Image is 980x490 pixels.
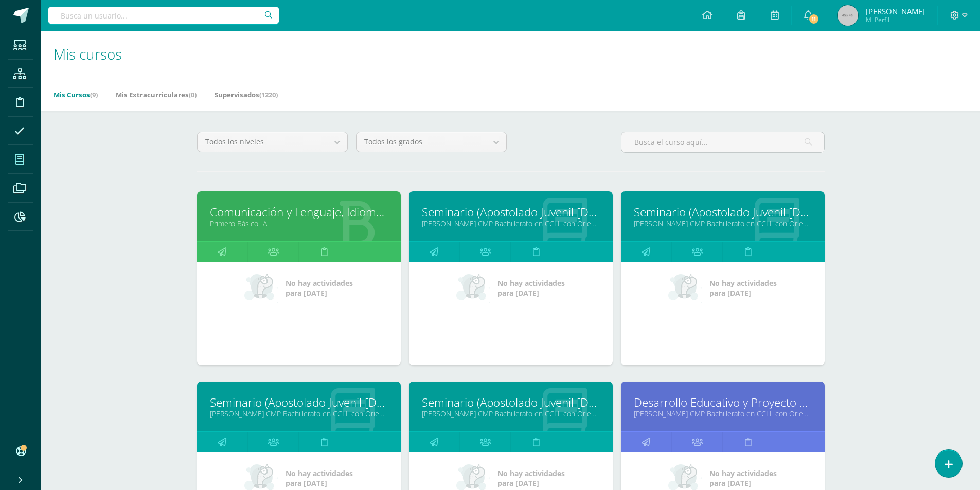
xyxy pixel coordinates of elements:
span: (0) [189,90,197,99]
span: No hay actividades para [DATE] [497,468,565,488]
span: (1220) [259,90,278,99]
img: 45x45 [838,5,858,26]
a: Seminario (Apostolado Juvenil [DEMOGRAPHIC_DATA] -AJS) [210,394,388,410]
a: Supervisados(1220) [215,86,278,103]
span: Todos los niveles [205,132,320,152]
img: no_activities_small.png [456,273,490,303]
input: Busca un usuario... [48,7,279,24]
a: Mis Extracurriculares(0) [116,86,197,103]
span: Mi Perfil [866,15,925,24]
span: (9) [90,90,98,99]
img: no_activities_small.png [244,273,278,303]
span: Todos los grados [364,132,479,152]
a: [PERSON_NAME] CMP Bachillerato en CCLL con Orientación en Computación "A" [634,409,812,419]
a: Desarrollo Educativo y Proyecto de Vida [634,394,812,410]
a: Seminario (Apostolado Juvenil [DEMOGRAPHIC_DATA] -AJS) [422,204,600,220]
a: Primero Básico "A" [210,219,388,228]
a: Todos los niveles [198,132,347,152]
a: Comunicación y Lenguaje, Idioma Español [210,204,388,220]
span: Mis cursos [54,44,122,64]
img: no_activities_small.png [668,273,702,303]
span: No hay actividades para [DATE] [497,278,565,298]
span: [PERSON_NAME] [866,6,925,16]
a: Mis Cursos(9) [54,86,98,103]
a: Seminario (Apostolado Juvenil [DEMOGRAPHIC_DATA] -AJS) [422,394,600,410]
a: Seminario (Apostolado Juvenil [DEMOGRAPHIC_DATA] -AJS) [634,204,812,220]
span: No hay actividades para [DATE] [709,468,777,488]
span: No hay actividades para [DATE] [286,278,353,298]
span: No hay actividades para [DATE] [709,278,777,298]
a: [PERSON_NAME] CMP Bachillerato en CCLL con Orientación en Computación "D" [422,409,600,419]
span: No hay actividades para [DATE] [286,468,353,488]
a: [PERSON_NAME] CMP Bachillerato en CCLL con Orientación en Computación "C" [210,409,388,419]
span: 11 [808,13,819,25]
a: [PERSON_NAME] CMP Bachillerato en CCLL con Orientación en Computación "B" [634,219,812,228]
a: Todos los grados [357,132,506,152]
a: [PERSON_NAME] CMP Bachillerato en CCLL con Orientación en Computación "A" [422,219,600,228]
input: Busca el curso aquí... [621,132,824,152]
